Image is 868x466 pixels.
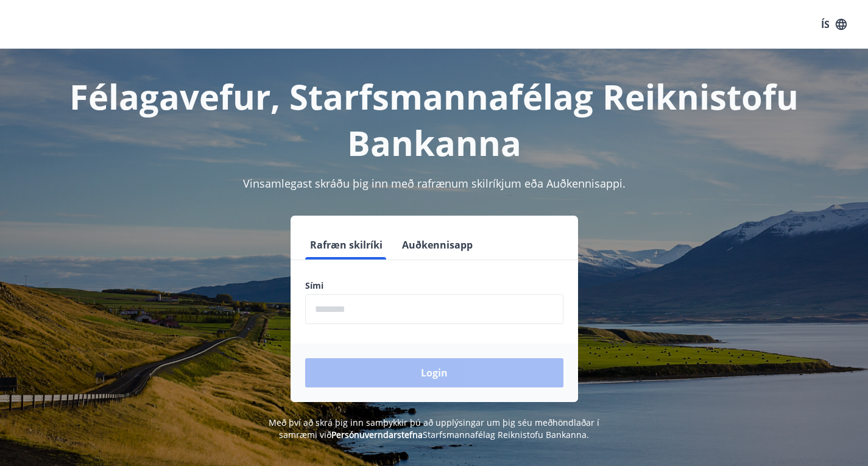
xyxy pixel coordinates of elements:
label: Sími [305,280,563,292]
button: Auðkennisapp [397,230,478,259]
span: Með því að skrá þig inn samþykkir þú að upplýsingar um þig séu meðhöndlaðar í samræmi við Starfsm... [269,417,599,440]
h1: Félagavefur, Starfsmannafélag Reiknistofu Bankanna [15,73,853,166]
button: ÍS [814,13,853,35]
a: Persónuverndarstefna [331,429,423,440]
span: Vinsamlegast skráðu þig inn með rafrænum skilríkjum eða Auðkennisappi. [243,176,626,191]
button: Rafræn skilríki [305,230,387,259]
